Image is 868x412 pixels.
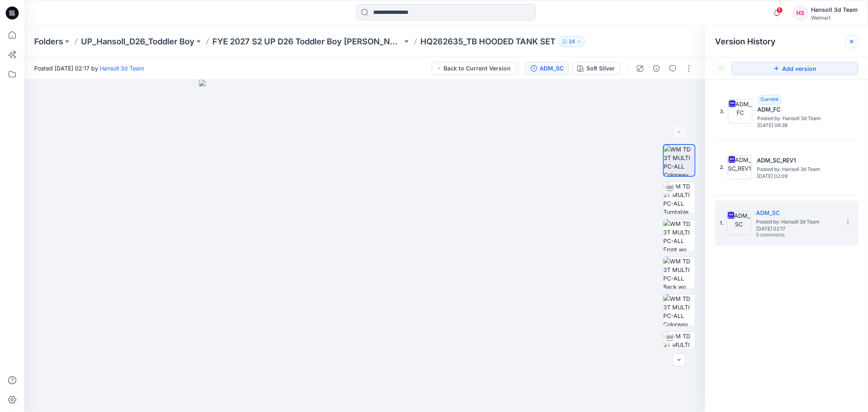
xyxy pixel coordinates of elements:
[811,15,858,21] div: Walmart
[540,64,564,73] div: ADM_SC
[727,211,751,235] img: ADM_SC
[757,165,838,173] span: Posted by: Hansoll 3d Team
[34,36,63,47] a: Folders
[793,6,808,20] div: H3
[756,208,837,218] h5: ADM_SC
[728,99,752,124] img: ADM_FC
[663,294,695,326] img: WM TD 3T MULTI PC-ALL Colorway wo Avatar
[720,108,725,115] span: 3.
[663,219,695,251] img: WM TD 3T MULTI PC-ALL Front wo Avatar
[757,173,838,179] span: [DATE] 02:09
[757,114,839,123] span: Posted by: Hansoll 3d Team
[525,62,569,75] button: ADM_SC
[756,218,837,226] span: Posted by: Hansoll 3d Team
[559,36,585,47] button: 24
[572,62,620,75] button: Soft Silver
[848,38,855,45] button: Close
[664,145,695,176] img: WM TD 3T MULTI PC-ALL Colorway wo Avatar
[756,232,813,239] span: 5 comments
[757,123,839,128] span: [DATE] 06:38
[761,96,778,102] span: Current
[100,65,144,72] a: Hansoll 3d Team
[720,164,724,171] span: 2.
[757,156,838,165] h5: ADM_SC_REV1
[715,37,776,46] span: Version History
[663,182,695,214] img: WM TD 3T MULTI PC-ALL Turntable with Avatar
[199,80,531,412] img: eyJhbGciOiJIUzI1NiIsImtpZCI6IjAiLCJzbHQiOiJzZXMiLCJ0eXAiOiJKV1QifQ.eyJkYXRhIjp7InR5cGUiOiJzdG9yYW...
[432,62,516,75] button: Back to Current Version
[569,37,575,46] p: 24
[650,62,663,75] button: Details
[757,105,839,114] h5: ADM_FC
[811,5,858,15] div: Hansoll 3d Team
[715,62,728,75] button: Show Hidden Versions
[420,36,555,47] p: HQ262635_TB HOODED TANK SET
[756,226,837,232] span: [DATE] 02:17
[81,36,195,47] a: UP_Hansoll_D26_Toddler Boy
[212,36,402,47] a: FYE 2027 S2 UP D26 Toddler Boy [PERSON_NAME]
[663,332,695,364] img: WM TD 3T MULTI PC-ALL Turntable with Avatar
[731,62,858,75] button: Add version
[34,64,144,72] span: Posted [DATE] 02:17 by
[586,64,615,73] div: Soft Silver
[728,155,752,180] img: ADM_SC_REV1
[720,219,724,227] span: 1.
[663,257,695,289] img: WM TD 3T MULTI PC-ALL Back wo Avatar
[776,7,783,13] span: 1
